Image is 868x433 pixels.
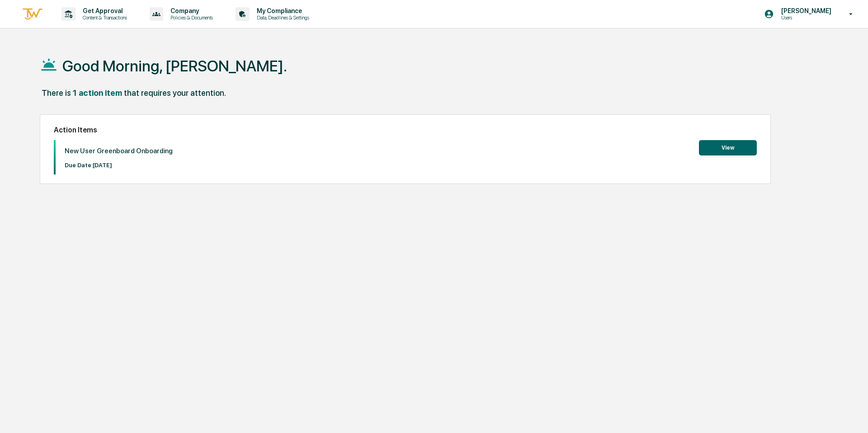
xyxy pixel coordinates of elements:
p: Policies & Documents [163,14,217,21]
p: My Compliance [250,7,314,14]
p: Due Date: [DATE] [65,162,173,169]
button: View [699,140,757,155]
div: 1 action item [73,88,122,98]
p: Users [774,14,836,21]
h2: Action Items [54,126,757,134]
div: that requires your attention. [124,88,226,98]
p: New User Greenboard Onboarding [65,147,173,155]
p: Company [163,7,217,14]
a: View [699,143,757,151]
h1: Good Morning, [PERSON_NAME]. [62,57,287,75]
div: There is [42,88,71,98]
p: [PERSON_NAME] [774,7,836,14]
img: logo [22,7,43,22]
p: Get Approval [75,7,132,14]
p: Content & Transactions [75,14,132,21]
p: Data, Deadlines & Settings [250,14,314,21]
